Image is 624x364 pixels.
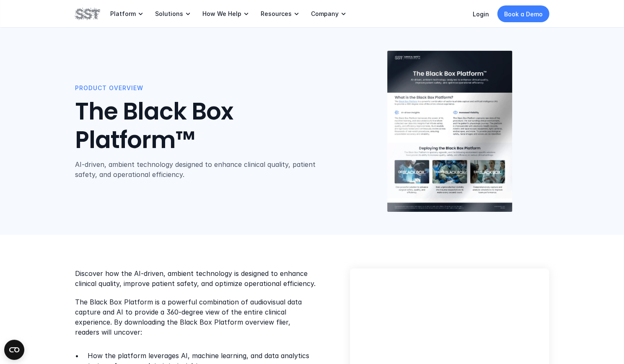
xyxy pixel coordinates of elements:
a: Book a Demo [497,5,549,22]
a: Login [473,10,489,18]
p: Platform [110,10,136,18]
h1: The Black Box Platform™ [75,98,350,154]
p: How We Help [202,10,241,18]
button: Open CMP widget [4,340,24,360]
p: Solutions [155,10,183,18]
p: Resources [261,10,292,18]
img: Black Box Platform product overview cover [387,51,512,212]
p: Product Overview [75,83,350,93]
img: SST logo [75,7,100,21]
p: AI-driven, ambient technology designed to enhance clinical quality, patient safety, and operation... [75,159,323,179]
p: The Black Box Platform is a powerful combination of audiovisual data capture and AI to provide a ... [75,297,317,337]
p: Book a Demo [504,10,543,18]
p: Company [311,10,339,18]
p: Discover how the AI-driven, ambient technology is designed to enhance clinical quality, improve p... [75,268,317,289]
